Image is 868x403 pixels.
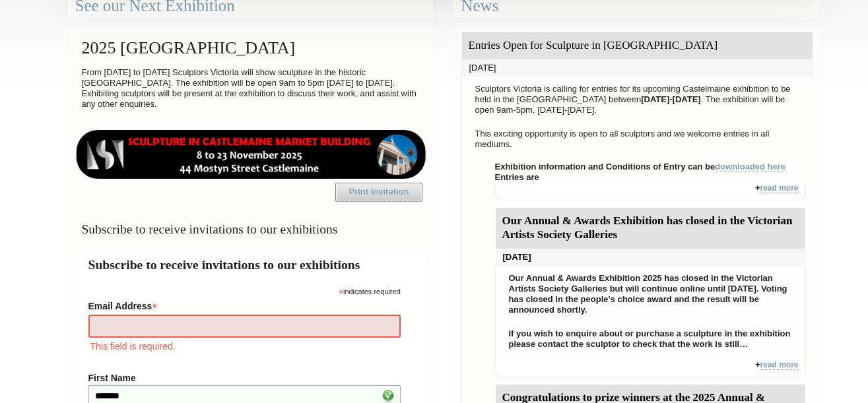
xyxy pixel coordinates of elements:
[760,360,798,370] a: read more
[641,94,701,104] strong: [DATE]-[DATE]
[462,59,813,77] div: [DATE]
[496,249,805,266] div: [DATE]
[88,339,401,354] div: This field is required.
[88,284,401,297] div: indicates required
[75,64,427,113] p: From [DATE] to [DATE] Sculptors Victoria will show sculpture in the historic [GEOGRAPHIC_DATA]. T...
[88,255,414,274] h2: Subscribe to receive invitations to our exhibitions
[495,359,806,377] div: +
[75,130,427,179] img: castlemaine-ldrbd25v2.png
[495,183,806,201] div: +
[715,162,785,172] a: downloaded here
[469,125,806,153] p: This exciting opportunity is open to all sculptors and we welcome entries in all mediums.
[335,183,422,201] a: Print Invitation
[75,216,427,242] h3: Subscribe to receive invitations to our exhibitions
[462,32,813,59] div: Entries Open for Sculpture in [GEOGRAPHIC_DATA]
[75,32,427,64] h2: 2025 [GEOGRAPHIC_DATA]
[88,373,401,383] label: First Name
[496,208,805,249] div: Our Annual & Awards Exhibition has closed in the Victorian Artists Society Galleries
[495,162,786,172] strong: Exhibition information and Conditions of Entry can be
[502,270,799,319] p: Our Annual & Awards Exhibition 2025 has closed in the Victorian Artists Society Galleries but wil...
[760,183,798,193] a: read more
[469,80,806,119] p: Sculptors Victoria is calling for entries for its upcoming Castelmaine exhibition to be held in t...
[88,297,401,313] label: Email Address
[502,325,799,353] p: If you wish to enquire about or purchase a sculpture in the exhibition please contact the sculpto...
